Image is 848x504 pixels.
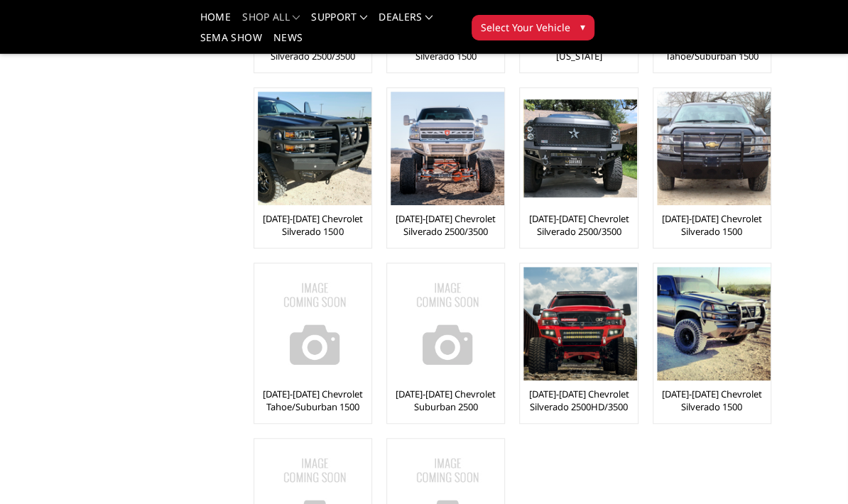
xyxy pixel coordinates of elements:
iframe: Chat Widget [777,436,848,504]
a: [DATE]-[DATE] Chevrolet Tahoe/Suburban 1500 [258,388,368,413]
span: ▾ [580,19,585,34]
span: Select Your Vehicle [481,20,570,35]
button: Select Your Vehicle [472,15,594,40]
a: [DATE]-[DATE] Chevrolet Silverado 1500 [657,212,767,238]
a: No Image [258,267,368,380]
a: Dealers [379,12,433,33]
a: [DATE]-[DATE] Chevrolet Silverado 2500/3500 [523,212,634,238]
a: shop all [242,12,300,33]
a: Home [200,12,231,33]
a: [DATE]-[DATE] Chevrolet Suburban 2500 [391,388,501,413]
a: [DATE]-[DATE] Chevrolet Silverado 1500 [657,388,767,413]
img: No Image [258,267,371,380]
img: No Image [391,267,504,380]
a: [DATE]-[DATE] Chevrolet Silverado 1500 [258,212,368,238]
a: [DATE]-[DATE] Chevrolet Silverado 2500/3500 [391,212,501,238]
a: No Image [391,267,501,380]
a: SEMA Show [200,33,262,53]
a: Support [311,12,367,33]
a: [DATE]-[DATE] Chevrolet Silverado 2500HD/3500 [523,388,634,413]
a: News [273,33,303,53]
